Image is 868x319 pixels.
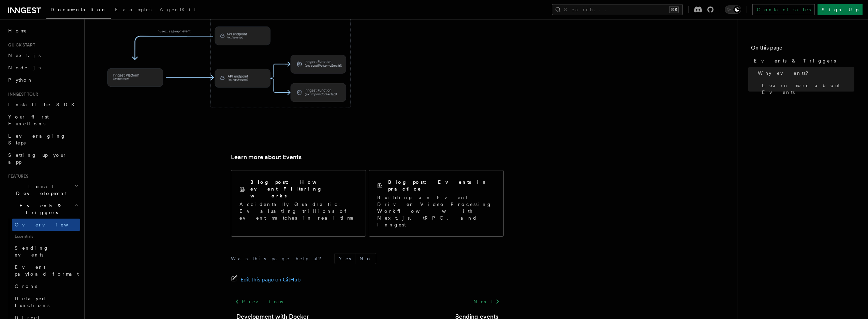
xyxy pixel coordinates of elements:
a: Examples [111,2,156,18]
span: Events & Triggers [5,202,74,216]
span: Why events? [758,70,813,77]
button: Yes [335,253,355,264]
h2: Blog post: Events in practice [388,179,495,192]
span: Leveraging Steps [8,133,66,145]
a: Next [469,295,504,308]
span: Next.js [8,53,41,58]
h2: Blog post: How event Filtering works [250,179,357,199]
h4: On this page [751,44,854,55]
a: Crons [12,280,80,292]
a: Edit this page on GitHub [231,275,301,285]
button: No [355,253,376,264]
a: Sending events [12,242,80,261]
span: Local Development [5,183,74,197]
span: Install the SDK [8,102,79,107]
span: Essentials [12,231,80,242]
a: Previous [231,295,287,308]
a: AgentKit [156,2,200,18]
a: Overview [12,219,80,231]
a: Events & Triggers [751,55,854,67]
a: Learn more about Events [759,79,854,98]
a: Delayed functions [12,292,80,311]
button: Local Development [5,180,80,199]
span: Edit this page on GitHub [240,275,301,285]
span: Features [5,174,28,179]
a: Your first Functions [5,111,80,130]
a: Node.js [5,61,80,74]
button: Search...⌘K [552,4,683,15]
a: Blog post: How event Filtering worksAccidentally Quadratic: Evaluating trillions of event matches... [231,170,366,237]
a: Contact sales [752,4,815,15]
p: Was this page helpful? [231,255,326,262]
a: Documentation [46,2,111,19]
span: Quick start [5,42,35,48]
a: Sign Up [818,4,863,15]
a: Event payload format [12,261,80,280]
span: Documentation [50,7,107,12]
a: Learn more about Events [231,152,301,162]
span: Python [8,77,33,83]
span: Overview [15,222,85,227]
kbd: ⌘K [669,6,679,13]
span: Examples [115,7,151,12]
span: Sending events [15,245,49,258]
span: Home [8,27,27,34]
a: Home [5,25,80,37]
span: Your first Functions [8,114,49,126]
a: Next.js [5,49,80,61]
p: Accidentally Quadratic: Evaluating trillions of event matches in real-time [239,201,357,221]
a: Why events? [755,67,854,79]
span: Setting up your app [8,152,67,165]
a: Leveraging Steps [5,130,80,149]
span: Events & Triggers [754,57,836,64]
a: Blog post: Events in practiceBuilding an Event Driven Video Processing Workflow with Next.js, tRP... [369,170,504,237]
a: Install the SDK [5,98,80,111]
a: Setting up your app [5,149,80,168]
button: Toggle dark mode [725,5,741,14]
span: Inngest tour [5,92,38,97]
span: Delayed functions [15,296,49,308]
span: AgentKit [160,7,196,12]
p: Building an Event Driven Video Processing Workflow with Next.js, tRPC, and Inngest [377,194,495,228]
span: Learn more about Events [762,82,854,96]
span: Node.js [8,65,41,70]
span: Event payload format [15,264,79,277]
span: Crons [15,283,37,289]
a: Python [5,74,80,86]
button: Events & Triggers [5,199,80,219]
